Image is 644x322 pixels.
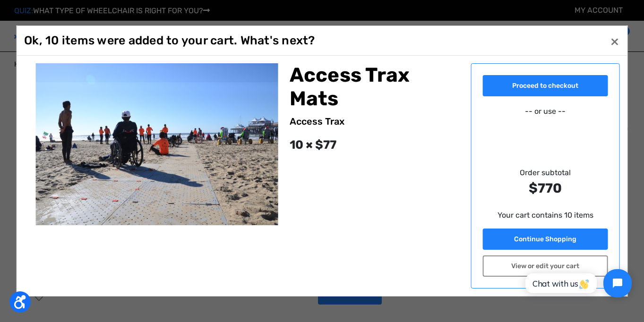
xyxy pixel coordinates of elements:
[483,167,608,198] div: Order subtotal
[483,121,608,140] iframe: PayPal-paypal
[515,261,640,305] iframe: Tidio Chat
[483,106,608,117] p: -- or use --
[483,75,608,96] a: Proceed to checkout
[290,136,460,154] div: 10 × $77
[24,34,315,48] h1: Ok, 10 items were added to your cart. What's next?
[35,63,278,225] img: Access Trax Mats
[483,178,608,198] strong: $770
[290,63,460,111] h2: Access Trax Mats
[483,255,608,277] a: View or edit your cart
[483,210,608,221] p: Your cart contains 10 items
[610,32,619,50] span: ×
[290,114,460,128] div: Access Trax
[483,229,608,250] a: Continue Shopping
